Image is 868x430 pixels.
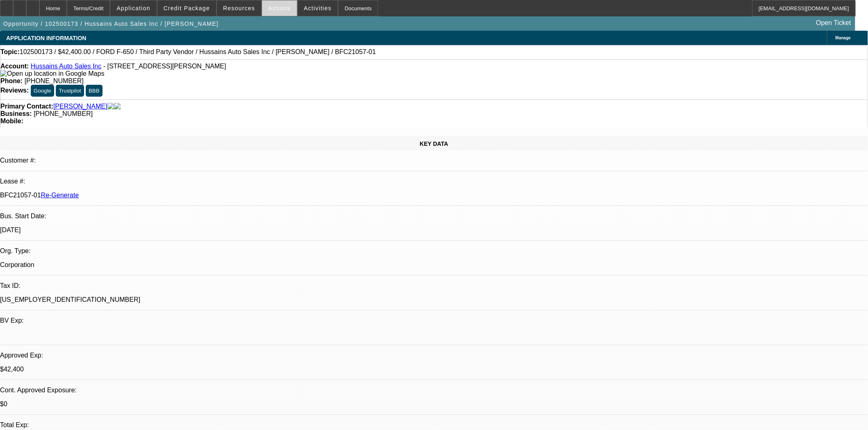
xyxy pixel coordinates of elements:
[41,192,79,199] a: Re-Generate
[836,36,851,40] span: Manage
[0,70,104,77] img: Open up location in Google Maps
[53,103,107,110] a: [PERSON_NAME]
[0,48,20,56] strong: Topic:
[86,85,103,97] button: BBB
[0,118,23,124] strong: Mobile:
[217,0,261,16] button: Resources
[0,70,104,77] a: View Google Maps
[34,110,93,117] span: [PHONE_NUMBER]
[103,63,226,70] span: - [STREET_ADDRESS][PERSON_NAME]
[813,16,854,30] a: Open Ticket
[110,0,156,16] button: Application
[0,110,32,117] strong: Business:
[0,103,53,110] strong: Primary Contact:
[114,103,121,110] img: linkedin-icon.png
[304,5,332,11] span: Activities
[223,5,255,11] span: Resources
[298,0,338,16] button: Activities
[6,35,86,41] span: APPLICATION INFORMATION
[116,5,150,11] span: Application
[268,5,291,11] span: Actions
[56,85,84,97] button: Trustpilot
[25,77,84,84] span: [PHONE_NUMBER]
[420,140,448,147] span: KEY DATA
[107,103,114,110] img: facebook-icon.png
[0,63,29,70] strong: Account:
[158,0,216,16] button: Credit Package
[0,87,29,94] strong: Reviews:
[262,0,297,16] button: Actions
[0,77,23,84] strong: Phone:
[20,48,376,56] span: 102500173 / $42,400.00 / FORD F-650 / Third Party Vendor / Hussains Auto Sales Inc / [PERSON_NAME...
[31,63,102,70] a: Hussains Auto Sales Inc
[31,85,54,97] button: Google
[3,20,219,27] span: Opportunity / 102500173 / Hussains Auto Sales Inc / [PERSON_NAME]
[164,5,210,11] span: Credit Package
